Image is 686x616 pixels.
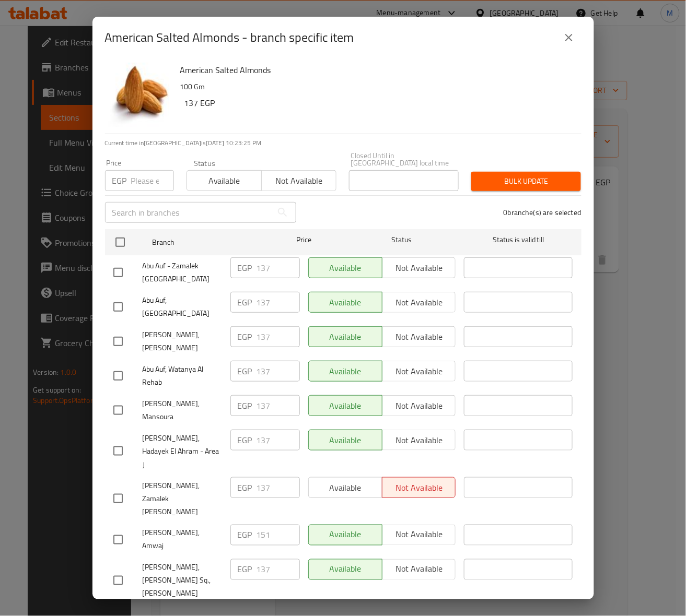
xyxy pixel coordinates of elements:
input: Please enter price [257,361,300,382]
span: Status is valid till [464,233,573,246]
input: Please enter price [257,395,300,416]
button: Bulk update [471,172,581,191]
p: EGP [238,434,252,446]
p: EGP [238,330,252,343]
input: Please enter price [257,326,300,347]
p: EGP [238,481,252,494]
span: [PERSON_NAME], [PERSON_NAME] Sq., [PERSON_NAME] [143,561,222,600]
input: Search in branches [105,202,272,223]
input: Please enter price [257,257,300,278]
input: Please enter price [257,477,300,498]
span: Status [347,233,456,246]
span: [PERSON_NAME], Hadayek El Ahram - Area ز [143,432,222,471]
p: EGP [238,262,252,274]
span: Branch [152,236,261,249]
p: Current time in [GEOGRAPHIC_DATA] is [DATE] 10:23:25 PM [105,138,582,148]
button: Not available [261,170,336,191]
p: 100 Gm [180,80,573,93]
span: [PERSON_NAME], Amwaj [143,527,222,553]
input: Please enter price [257,525,300,546]
p: EGP [238,296,252,309]
span: Available [191,173,258,188]
p: EGP [238,399,252,412]
h6: American Salted Almonds [180,63,573,77]
span: Price [269,233,339,246]
p: EGP [112,174,127,187]
p: EGP [238,529,252,541]
button: close [556,25,582,50]
h6: 137 EGP [184,96,573,110]
span: Abu Auf, [GEOGRAPHIC_DATA] [143,294,222,320]
span: [PERSON_NAME], [PERSON_NAME] [143,328,222,354]
input: Please enter price [257,292,300,313]
p: EGP [238,563,252,576]
input: Please enter price [131,170,174,191]
h2: American Salted Almonds - branch specific item [105,29,354,46]
button: Available [187,170,262,191]
span: [PERSON_NAME], Zamalek [PERSON_NAME] [143,479,222,518]
input: Please enter price [257,559,300,580]
span: [PERSON_NAME], Mansoura [143,397,222,423]
span: Abu Auf, Watanya Al Rehab [143,363,222,389]
span: Not available [266,173,332,188]
p: EGP [238,365,252,377]
input: Please enter price [257,430,300,451]
span: Abu Auf - Zamalek [GEOGRAPHIC_DATA] [143,259,222,286]
span: Bulk update [480,175,573,188]
p: 0 branche(s) are selected [504,207,582,218]
img: American Salted Almonds [105,63,172,129]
